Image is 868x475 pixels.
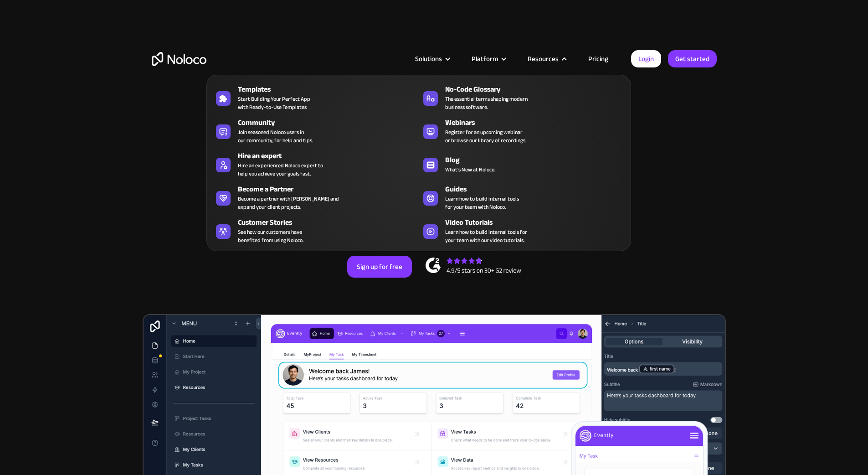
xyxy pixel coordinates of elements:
[238,84,423,95] div: Templates
[516,53,577,65] div: Resources
[238,161,323,178] div: Hire an experienced Noloco expert to help you achieve your goals fast.
[238,95,310,111] span: Start Building Your Perfect App with Ready-to-Use Templates
[238,217,423,228] div: Customer Stories
[238,117,423,128] div: Community
[419,215,626,246] a: Video TutorialsLearn how to build internal tools foryour team with our video tutorials.
[445,217,630,228] div: Video Tutorials
[238,128,313,145] span: Join seasoned Noloco users in our community, for help and tips.
[419,115,626,146] a: WebinarsRegister for an upcoming webinaror browse our library of recordings.
[419,182,626,213] a: GuidesLearn how to build internal toolsfor your team with Noloco.
[211,149,419,180] a: Hire an expertHire an experienced Noloco expert tohelp you achieve your goals fast.
[211,215,419,246] a: Customer StoriesSee how our customers havebenefited from using Noloco.
[445,184,630,195] div: Guides
[528,53,559,65] div: Resources
[577,53,620,65] a: Pricing
[211,82,419,113] a: TemplatesStart Building Your Perfect Appwith Ready-to-Use Templates
[404,53,460,65] div: Solutions
[238,184,423,195] div: Become a Partner
[445,228,527,244] span: Learn how to build internal tools for your team with our video tutorials.
[211,115,419,146] a: CommunityJoin seasoned Noloco users inour community, for help and tips.
[445,165,495,174] span: What's New at Noloco.
[445,128,526,145] span: Register for an upcoming webinar or browse our library of recordings.
[460,53,516,65] div: Platform
[445,84,630,95] div: No-Code Glossary
[152,52,206,66] a: home
[206,62,631,251] nav: Resources
[238,150,423,161] div: Hire an expert
[419,149,626,180] a: BlogWhat's New at Noloco.
[415,53,442,65] div: Solutions
[668,50,717,67] a: Get started
[238,195,339,211] div: Become a partner with [PERSON_NAME] and expand your client projects.
[211,182,419,213] a: Become a PartnerBecome a partner with [PERSON_NAME] andexpand your client projects.
[152,112,717,185] h2: Business Apps for Teams
[347,256,412,278] a: Sign up for free
[238,228,303,244] span: See how our customers have benefited from using Noloco.
[445,117,630,128] div: Webinars
[445,195,519,211] span: Learn how to build internal tools for your team with Noloco.
[445,95,528,111] span: The essential terms shaping modern business software.
[631,50,661,67] a: Login
[472,53,498,65] div: Platform
[445,155,630,165] div: Blog
[419,82,626,113] a: No-Code GlossaryThe essential terms shaping modernbusiness software.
